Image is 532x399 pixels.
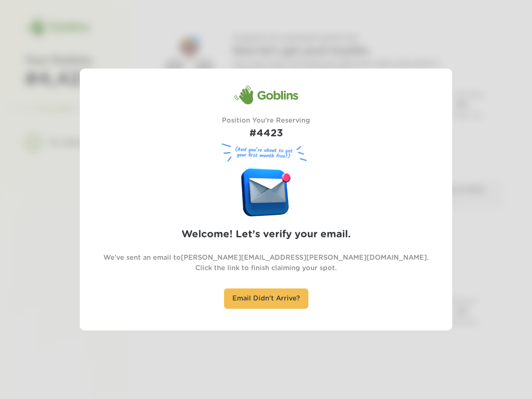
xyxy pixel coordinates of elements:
[182,227,351,242] h2: Welcome! Let’s verify your email.
[224,288,308,309] div: Email Didn't Arrive?
[222,126,310,141] h1: #4423
[218,141,314,164] figure: (And you’re about to get your first month free!)
[222,116,310,141] div: Position You're Reserving
[103,253,429,273] p: We've sent an email to [PERSON_NAME][EMAIL_ADDRESS][PERSON_NAME][DOMAIN_NAME] . Click the link to...
[234,85,298,105] div: Goblins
